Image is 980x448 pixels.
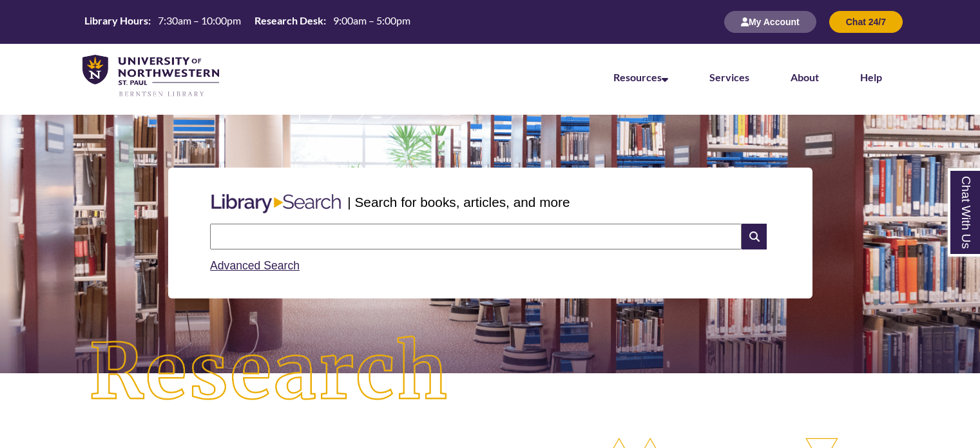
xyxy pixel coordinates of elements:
th: Library Hours: [79,14,153,28]
a: Services [709,71,749,83]
button: My Account [724,11,816,33]
th: Research Desk: [249,14,328,28]
span: 7:30am – 10:00pm [158,14,241,26]
a: Chat 24/7 [829,16,903,27]
a: Advanced Search [210,259,300,272]
p: | Search for books, articles, and more [347,192,570,212]
a: Help [860,71,882,83]
button: Chat 24/7 [829,11,903,33]
table: Hours Today [79,14,416,30]
a: About [791,71,819,83]
a: Hours Today [79,14,416,31]
a: My Account [724,16,816,27]
i: Search [742,224,766,249]
img: Libary Search [205,189,347,219]
a: Resources [613,71,668,83]
span: 9:00am – 5:00pm [333,14,410,26]
img: UNWSP Library Logo [82,55,219,98]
